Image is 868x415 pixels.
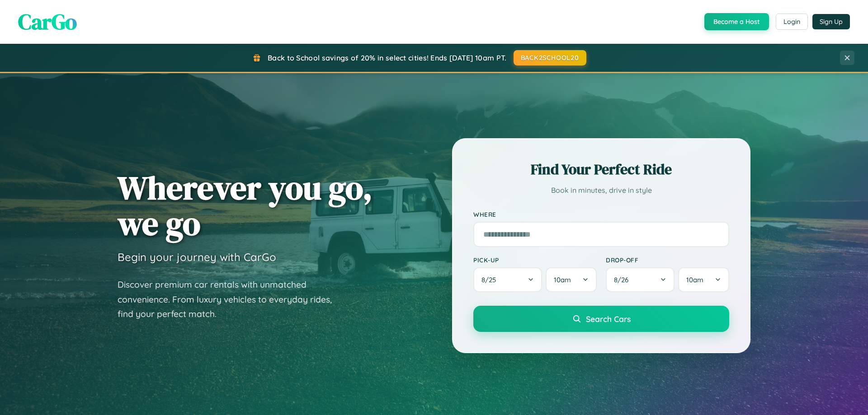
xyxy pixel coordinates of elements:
span: 10am [554,275,571,284]
span: 10am [686,275,703,284]
h1: Wherever you go, we go [118,170,373,241]
h2: Find Your Perfect Ride [473,159,729,179]
button: Sign Up [812,14,850,29]
p: Book in minutes, drive in style [473,184,729,197]
p: Discover premium car rentals with unmatched convenience. From luxury vehicles to everyday rides, ... [118,277,344,322]
button: 10am [546,267,597,292]
button: 8/26 [606,267,675,292]
span: 8 / 26 [614,275,633,284]
button: BACK2SCHOOL20 [514,50,586,65]
label: Drop-off [606,256,729,264]
span: CarGo [18,7,77,37]
button: Login [776,14,808,30]
label: Pick-up [473,256,597,264]
h3: Begin your journey with CarGo [118,250,276,264]
span: 8 / 25 [481,275,500,284]
button: 8/25 [473,267,542,292]
span: Search Cars [586,314,631,324]
label: Where [473,210,729,218]
button: 10am [678,267,729,292]
span: Back to School savings of 20% in select cities! Ends [DATE] 10am PT. [268,53,506,62]
button: Become a Host [704,13,769,30]
button: Search Cars [473,306,729,332]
